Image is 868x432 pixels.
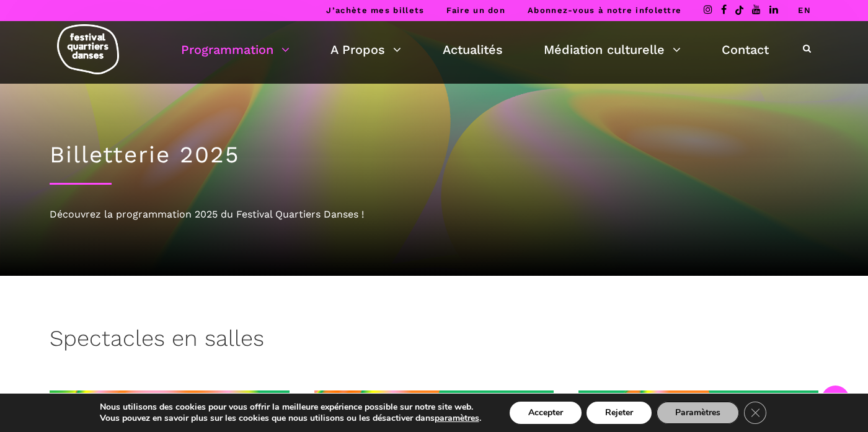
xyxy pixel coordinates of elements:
button: Accepter [510,402,582,424]
a: A Propos [330,39,401,60]
a: Faire un don [446,6,505,15]
h1: Billetterie 2025 [50,141,818,169]
a: EN [798,6,811,15]
img: logo-fqd-med [57,24,119,74]
div: Découvrez la programmation 2025 du Festival Quartiers Danses ! [50,206,818,223]
a: J’achète mes billets [326,6,424,15]
a: Contact [722,39,769,60]
button: Rejeter [587,402,652,424]
button: Paramètres [657,402,739,424]
button: paramètres [435,413,479,424]
a: Actualités [443,39,503,60]
p: Nous utilisons des cookies pour vous offrir la meilleure expérience possible sur notre site web. [100,402,481,413]
p: Vous pouvez en savoir plus sur les cookies que nous utilisons ou les désactiver dans . [100,413,481,424]
h3: Spectacles en salles [50,325,264,356]
a: Programmation [181,39,290,60]
a: Abonnez-vous à notre infolettre [528,6,681,15]
a: Médiation culturelle [544,39,681,60]
button: Close GDPR Cookie Banner [744,402,766,424]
